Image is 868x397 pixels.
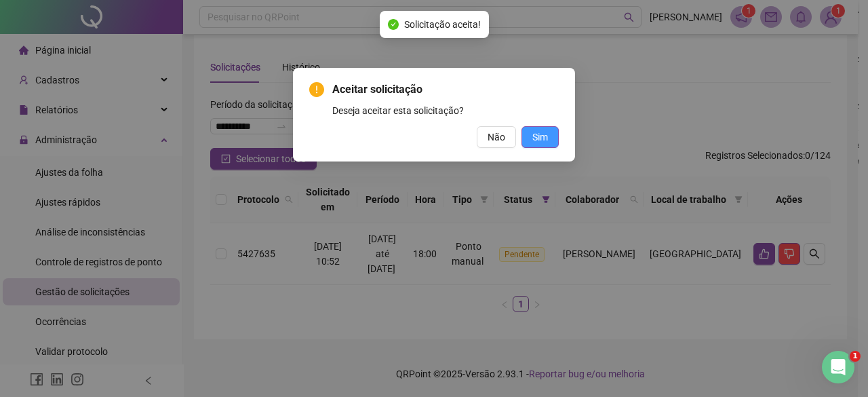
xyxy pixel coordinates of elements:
span: exclamation-circle [309,82,324,97]
div: Deseja aceitar esta solicitação? [332,103,559,118]
iframe: Intercom live chat [822,351,854,383]
button: Sim [521,126,559,148]
span: Não [488,130,505,145]
button: Não [477,126,516,148]
span: 1 [850,351,861,362]
span: Aceitar solicitação [332,81,559,98]
span: Sim [532,130,548,145]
